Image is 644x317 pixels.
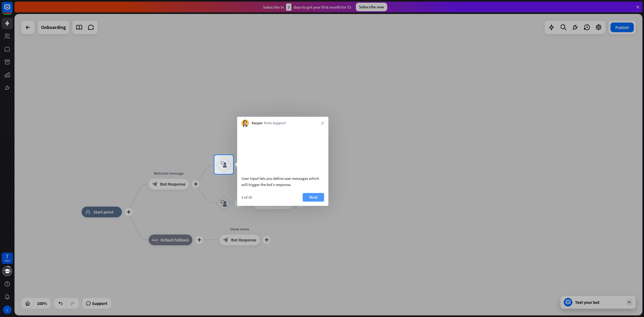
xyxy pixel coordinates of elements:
[241,195,252,200] div: 2 of 10
[303,193,324,202] button: Next
[321,122,324,125] i: close
[264,121,286,126] span: from Support
[221,162,227,168] i: block_user_input
[4,2,20,18] button: Open LiveChat chat widget
[241,175,324,188] div: User Input lets you define user messages which will trigger the bot’s response.
[252,121,263,126] span: Kacper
